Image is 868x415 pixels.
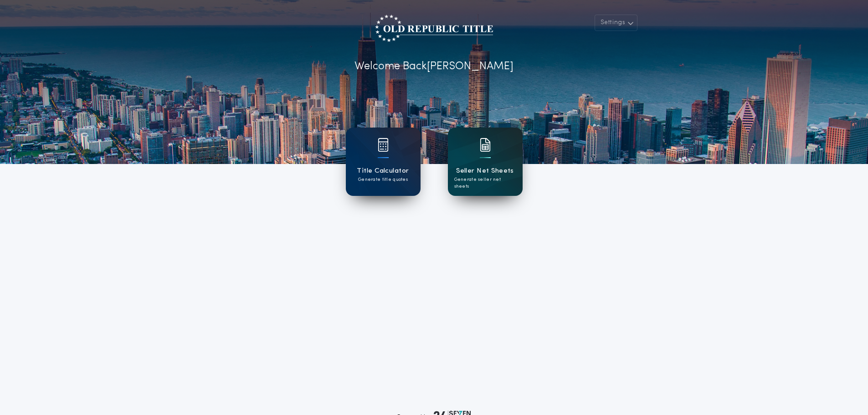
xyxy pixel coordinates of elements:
[357,166,409,176] h1: Title Calculator
[456,166,514,176] h1: Seller Net Sheets
[378,138,389,152] img: card icon
[354,58,514,75] p: Welcome Back [PERSON_NAME]
[480,138,491,152] img: card icon
[595,15,637,31] button: Settings
[358,176,408,183] p: Generate title quotes
[375,15,493,42] img: account-logo
[454,176,516,190] p: Generate seller net sheets
[346,128,421,196] a: card iconTitle CalculatorGenerate title quotes
[448,128,523,196] a: card iconSeller Net SheetsGenerate seller net sheets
